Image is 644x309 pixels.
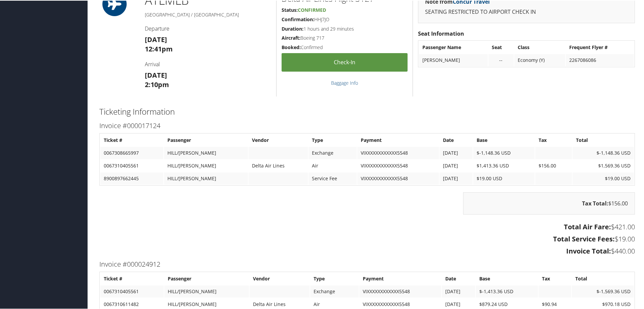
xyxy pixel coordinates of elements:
[357,159,439,171] td: VIXXXXXXXXXXXX5548
[425,7,628,16] p: SEATING RESTRICTED TO AIRPORT CHECK IN
[282,15,408,22] h5: HHJ7JO
[566,53,634,66] td: 2267086086
[282,25,303,31] strong: Duration:
[309,159,357,171] td: Air
[440,133,473,146] th: Date
[164,285,249,297] td: HILL/[PERSON_NAME]
[418,29,464,37] strong: Seat Information
[145,34,167,43] strong: [DATE]
[310,272,359,284] th: Type
[99,259,635,268] h3: Invoice #000024912
[164,146,248,158] td: HILL/[PERSON_NAME]
[440,146,473,158] td: [DATE]
[476,285,538,297] td: $-1,413.36 USD
[442,285,475,297] td: [DATE]
[99,222,635,231] h3: $421.00
[566,41,634,53] th: Frequent Flyer #
[164,159,248,171] td: HILL/[PERSON_NAME]
[573,146,634,158] td: $-1,148.36 USD
[309,172,357,184] td: Service Fee
[249,159,308,171] td: Delta Air Lines
[476,272,538,284] th: Base
[419,53,488,66] td: [PERSON_NAME]
[535,159,572,171] td: $156.00
[357,172,439,184] td: VIXXXXXXXXXXXX5548
[553,234,615,243] strong: Total Service Fees:
[282,25,408,32] h5: 1 hours and 29 minutes
[250,272,310,284] th: Vendor
[572,272,634,284] th: Total
[357,133,439,146] th: Payment
[145,44,173,53] strong: 12:41pm
[145,11,271,17] h5: [GEOGRAPHIC_DATA] / [GEOGRAPHIC_DATA]
[100,133,163,146] th: Ticket #
[99,246,635,255] h3: $440.00
[473,159,535,171] td: $1,413.36 USD
[164,133,248,146] th: Passenger
[249,133,308,146] th: Vendor
[359,272,441,284] th: Payment
[473,133,535,146] th: Base
[282,6,298,12] strong: Status:
[488,41,514,53] th: Seat
[100,159,163,171] td: 0067310405561
[419,41,488,53] th: Passenger Name
[539,272,571,284] th: Tax
[492,56,510,63] div: --
[99,105,635,117] h2: Ticketing Information
[440,159,473,171] td: [DATE]
[309,133,357,146] th: Type
[572,285,634,297] td: $-1,569.36 USD
[145,70,167,79] strong: [DATE]
[282,43,408,50] h5: Confirmed
[442,272,475,284] th: Date
[359,285,441,297] td: VIXXXXXXXXXXXX5548
[145,79,169,88] strong: 2:10pm
[566,246,611,255] strong: Invoice Total:
[282,43,301,50] strong: Booked:
[100,146,163,158] td: 0067308665997
[282,15,314,22] strong: Confirmation:
[573,172,634,184] td: $19.00 USD
[463,192,635,214] div: $156.00
[99,120,635,130] h3: Invoice #000017124
[100,172,163,184] td: 8900897662445
[473,172,535,184] td: $19.00 USD
[99,234,635,243] h3: $19.00
[164,172,248,184] td: HILL/[PERSON_NAME]
[573,159,634,171] td: $1,569.36 USD
[582,199,608,206] strong: Tax Total:
[145,60,271,67] h4: Arrival
[145,24,271,32] h4: Departure
[282,34,300,40] strong: Aircraft:
[473,146,535,158] td: $-1,148.36 USD
[573,133,634,146] th: Total
[100,285,164,297] td: 0067310405561
[514,53,565,66] td: Economy (Y)
[164,272,249,284] th: Passenger
[298,6,326,12] span: Confirmed
[440,172,473,184] td: [DATE]
[535,133,572,146] th: Tax
[310,285,359,297] td: Exchange
[282,52,408,71] a: Check-in
[514,41,565,53] th: Class
[357,146,439,158] td: VIXXXXXXXXXXXX5548
[564,222,611,231] strong: Total Air Fare:
[309,146,357,158] td: Exchange
[100,272,164,284] th: Ticket #
[282,34,408,41] h5: Boeing 717
[331,79,358,85] a: Baggage Info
